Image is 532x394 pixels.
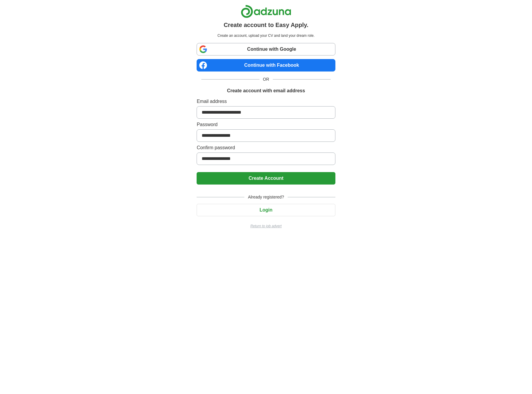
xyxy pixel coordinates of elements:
img: Adzuna logo [241,5,291,18]
a: Continue with Google [197,43,335,55]
button: Create Account [197,172,335,185]
a: Login [197,207,335,212]
label: Confirm password [197,144,335,151]
a: Return to job advert [197,223,335,229]
p: Create an account, upload your CV and land your dream role. [198,33,334,38]
span: Already registered? [244,194,287,200]
a: Continue with Facebook [197,59,335,72]
button: Login [197,204,335,216]
h1: Create account to Easy Apply. [224,20,308,29]
h1: Create account with email address [227,87,305,94]
span: OR [259,76,273,82]
label: Email address [197,98,335,105]
label: Password [197,121,335,128]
